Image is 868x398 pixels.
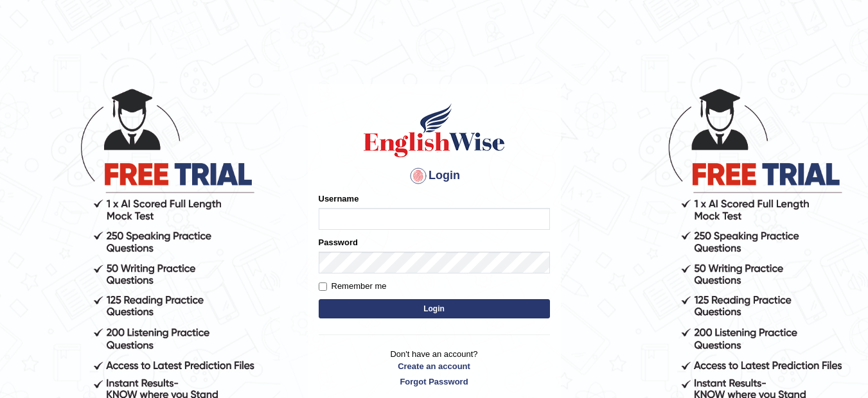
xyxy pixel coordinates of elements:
h4: Login [319,166,550,186]
label: Password [319,236,358,248]
p: Don't have an account? [319,348,550,388]
label: Username [319,193,359,205]
a: Create an account [319,360,550,372]
label: Remember me [319,280,387,293]
a: Forgot Password [319,376,550,388]
input: Remember me [319,282,327,291]
button: Login [319,299,550,318]
img: Logo of English Wise sign in for intelligent practice with AI [361,101,508,159]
